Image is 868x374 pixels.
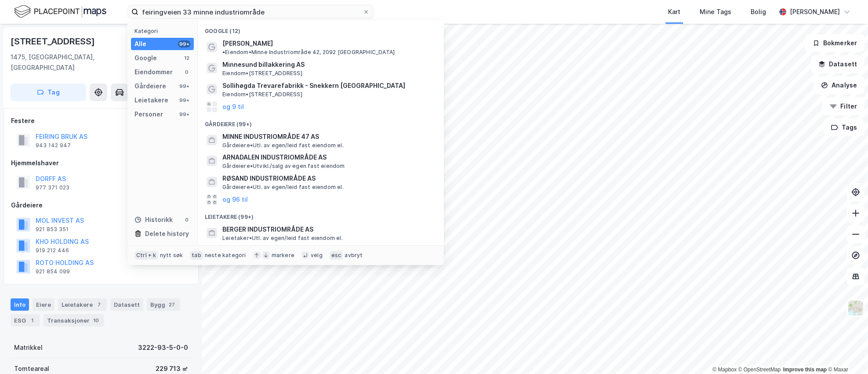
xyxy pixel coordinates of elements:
input: Søk på adresse, matrikkel, gårdeiere, leietakere eller personer [138,5,363,18]
div: ESG [11,314,40,327]
span: Minnesund billakkering AS [222,59,433,70]
div: esc [330,251,343,260]
div: Datasett [110,298,143,311]
div: 10 [91,316,101,325]
div: tab [190,251,203,260]
button: og 9 til [222,102,244,112]
div: 919 212 446 [36,247,69,254]
div: Tomteareal [14,363,49,374]
span: RØSAND INDUSTRIOMRÅDE AS [222,173,433,184]
div: Hjemmelshaver [11,158,191,168]
span: • [222,49,225,55]
img: logo.f888ab2527a4732fd821a326f86c7f29.svg [14,4,106,19]
div: Google (12) [198,21,444,36]
div: Festere [11,116,191,126]
button: Tags [824,119,864,136]
div: 27 [167,300,177,309]
div: Gårdeiere [11,200,191,211]
div: velg [311,252,323,259]
div: 921 854 099 [36,268,70,275]
div: Bolig [751,7,766,17]
div: 99+ [178,83,190,90]
div: Kategori [134,28,194,34]
span: Sollihøgda Trevarefabrikk - Snekkern [GEOGRAPHIC_DATA] [222,80,433,91]
div: Delete history [145,229,189,239]
div: 977 371 023 [36,184,69,191]
div: 1475, [GEOGRAPHIC_DATA], [GEOGRAPHIC_DATA] [11,52,145,73]
div: 229 713 ㎡ [156,363,188,374]
div: 99+ [178,111,190,118]
button: Bokmerker [805,34,864,52]
div: Ctrl + k [134,251,158,260]
span: Eiendom • [STREET_ADDRESS] [222,91,302,98]
div: avbryt [345,252,363,259]
div: Leietakere (99+) [198,207,444,222]
div: Historikk [134,214,173,225]
span: Gårdeiere • Utl. av egen/leid fast eiendom el. [222,142,344,149]
div: 3222-93-5-0-0 [138,342,188,353]
img: Z [847,300,864,316]
div: 0 [183,216,190,223]
a: Mapbox [712,367,737,373]
span: Gårdeiere • Utl. av egen/leid fast eiendom el. [222,184,344,191]
div: Eiere [33,298,54,311]
div: Matrikkel [14,342,43,353]
button: og 96 til [222,194,248,205]
div: Kontrollprogram for chat [824,332,868,374]
div: 943 142 947 [36,142,71,149]
iframe: Chat Widget [824,332,868,374]
span: [PERSON_NAME] [222,38,273,49]
div: 99+ [178,40,190,47]
div: markere [272,252,294,259]
div: neste kategori [205,252,246,259]
button: Tag [11,84,86,101]
div: nytt søk [160,252,183,259]
div: Gårdeiere (99+) [198,114,444,130]
div: Leietakere [58,298,107,311]
div: 12 [183,54,190,62]
div: Transaksjoner [44,314,104,327]
div: Kart [668,7,680,17]
span: Eiendom • [STREET_ADDRESS] [222,70,302,77]
div: Google [134,53,157,63]
span: Gårdeiere • Utvikl./salg av egen fast eiendom [222,163,345,170]
div: Eiendommer [134,67,173,77]
div: [STREET_ADDRESS] [11,34,97,48]
span: MINNE INDUSTRIOMRÅDE 47 AS [222,131,433,142]
div: Gårdeiere [134,81,166,91]
button: Analyse [814,76,864,94]
div: Personer [134,109,163,120]
div: 7 [94,300,103,309]
button: Datasett [811,55,864,73]
span: ARNADALEN INDUSTRIOMRÅDE AS [222,152,433,163]
div: 1 [28,316,36,325]
span: BERGER INDUSTRIOMRÅDE AS [222,224,433,235]
div: Bygg [147,298,180,311]
div: Mine Tags [700,7,731,17]
div: 0 [183,69,190,76]
a: OpenStreetMap [738,367,781,373]
div: Alle [134,39,146,49]
div: Info [11,298,29,311]
span: Eiendom • Minne Industriområde 42, 2092 [GEOGRAPHIC_DATA] [222,49,395,56]
div: 921 853 351 [36,226,69,233]
div: 99+ [178,97,190,104]
span: Leietaker • Utl. av egen/leid fast eiendom el. [222,235,343,242]
div: Leietakere [134,95,168,105]
a: Improve this map [783,367,827,373]
button: Filter [822,98,864,115]
div: [PERSON_NAME] [790,7,840,17]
